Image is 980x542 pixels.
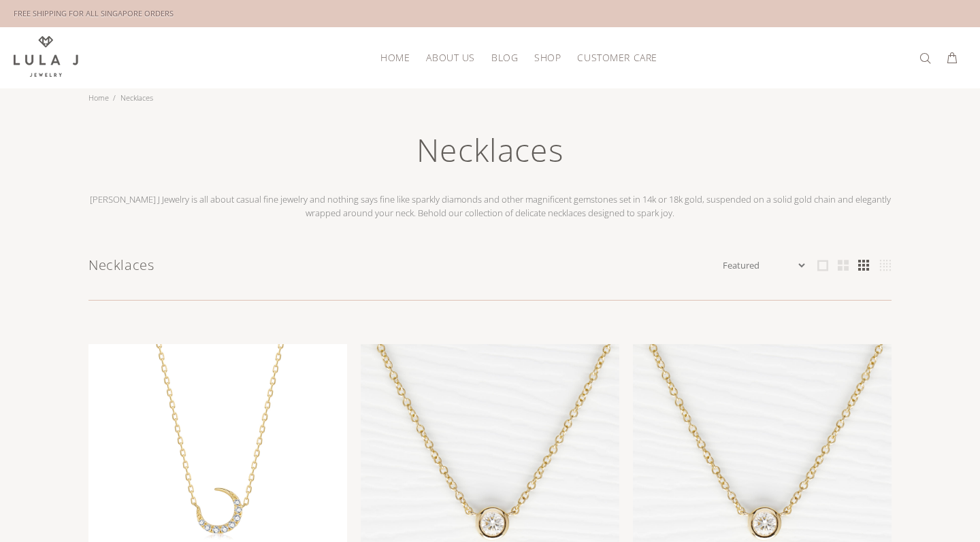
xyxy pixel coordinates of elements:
[361,466,619,478] a: Tiff Diamond necklace
[113,88,157,107] li: Necklaces
[483,47,526,68] a: Blog
[88,255,720,275] h1: Necklaces
[82,129,898,182] h1: Necklaces
[88,466,347,478] a: To The Moon And Back necklace
[88,92,109,103] a: Home
[380,52,410,63] span: HOME
[491,52,518,63] span: Blog
[418,47,483,68] a: About Us
[426,52,474,63] span: About Us
[14,6,174,21] div: FREE SHIPPING FOR ALL SINGAPORE ORDERS
[569,47,657,68] a: Customer Care
[534,52,561,63] span: Shop
[526,47,569,68] a: Shop
[577,52,657,63] span: Customer Care
[372,47,418,68] a: HOME
[82,192,898,220] p: [PERSON_NAME] J Jewelry is all about casual fine jewelry and nothing says fine like sparkly diamo...
[633,466,892,478] a: Tiff Diamond necklace (18K Solid Gold)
